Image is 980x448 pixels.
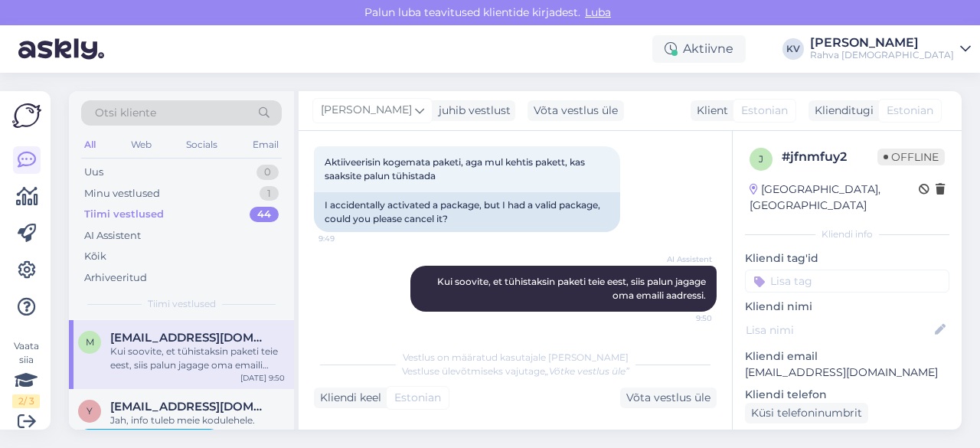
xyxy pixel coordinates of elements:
[745,250,949,267] p: Kliendi tag'id
[110,345,285,372] div: Kui soovite, et tühistaksin paketi teie eest, siis palun jagage oma emaili aadressi.
[745,299,949,315] p: Kliendi nimi
[84,186,160,201] div: Minu vestlused
[402,365,629,377] span: Vestluse ülevõtmiseks vajutage
[256,165,279,180] div: 0
[260,186,279,201] div: 1
[240,372,285,384] div: [DATE] 9:50
[250,207,279,222] div: 44
[750,181,919,214] div: [GEOGRAPHIC_DATA], [GEOGRAPHIC_DATA]
[12,103,41,128] img: Askly Logo
[437,276,708,301] span: Kui soovite, et tühistaksin paketi teie eest, siis palun jagage oma emaili aadressi.
[314,192,620,232] div: I accidentally activated a package, but I had a valid package, could you please cancel it?
[394,390,441,406] span: Estonian
[745,387,949,403] p: Kliendi telefon
[433,103,511,119] div: juhib vestlust
[110,400,269,414] span: ypetaja@mail.ee
[759,153,763,165] span: j
[741,103,788,119] span: Estonian
[745,403,868,423] div: Küsi telefoninumbrit
[148,297,216,311] span: Tiimi vestlused
[580,5,616,19] span: Luba
[745,348,949,365] p: Kliendi email
[314,390,381,406] div: Kliendi keel
[325,156,587,181] span: Aktiiveerisin kogemata paketi, aga mul kehtis pakett, kas saaksite palun tühistada
[655,312,712,324] span: 9:50
[110,414,285,427] div: Jah, info tuleb meie kodulehele.
[183,135,220,155] div: Socials
[110,331,269,345] span: marlentsik@gmail.com
[620,388,717,408] div: Võta vestlus üle
[403,352,629,363] span: Vestlus on määratud kasutajale [PERSON_NAME]
[810,37,954,49] div: [PERSON_NAME]
[12,394,40,408] div: 2 / 3
[745,365,949,381] p: [EMAIL_ADDRESS][DOMAIN_NAME]
[12,339,40,408] div: Vaata siia
[128,135,155,155] div: Web
[81,135,99,155] div: All
[810,37,971,61] a: [PERSON_NAME]Rahva [DEMOGRAPHIC_DATA]
[86,336,94,348] span: m
[745,227,949,241] div: Kliendi info
[745,270,949,293] input: Lisa tag
[782,38,804,60] div: KV
[887,103,933,119] span: Estonian
[84,270,147,286] div: Arhiveeritud
[652,35,746,63] div: Aktiivne
[691,103,728,119] div: Klient
[321,102,412,119] span: [PERSON_NAME]
[95,105,156,121] span: Otsi kliente
[655,253,712,265] span: AI Assistent
[84,249,106,264] div: Kõik
[84,165,103,180] div: Uus
[87,405,93,417] span: y
[782,148,877,166] div: # jfnmfuy2
[808,103,874,119] div: Klienditugi
[250,135,282,155] div: Email
[84,207,164,222] div: Tiimi vestlused
[318,233,376,244] span: 9:49
[810,49,954,61] div: Rahva [DEMOGRAPHIC_DATA]
[746,322,932,338] input: Lisa nimi
[528,100,624,121] div: Võta vestlus üle
[877,149,945,165] span: Offline
[84,228,141,244] div: AI Assistent
[545,365,629,377] i: „Võtke vestlus üle”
